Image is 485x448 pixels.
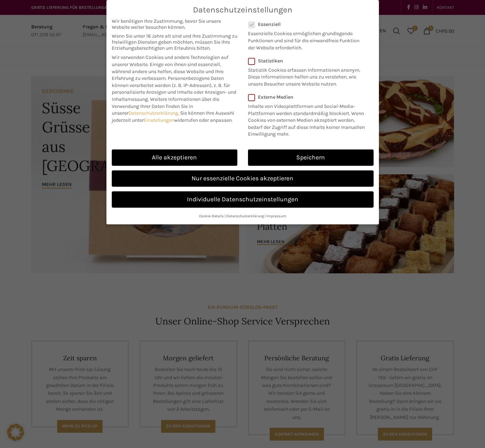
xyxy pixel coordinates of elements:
a: Alle akzeptieren [112,149,237,166]
a: Impressum [266,214,286,218]
p: Essenzielle Cookies ermöglichen grundlegende Funktionen und sind für die einwandfreie Funktion de... [248,27,364,51]
label: Externe Medien [248,94,369,100]
a: Individuelle Datenschutzeinstellungen [112,191,374,208]
a: Datenschutzerklärung [128,110,178,116]
label: Statistiken [248,58,364,64]
p: Statistik Cookies erfassen Informationen anonym. Diese Informationen helfen uns zu verstehen, wie... [248,64,364,88]
span: Weitere Informationen über die Verwendung Ihrer Daten finden Sie in unserer . [112,96,219,116]
span: Wir verwenden Cookies und andere Technologien auf unserer Website. Einige von ihnen sind essenzie... [112,54,228,81]
a: Einstellungen [144,117,174,123]
a: Cookie-Details [199,214,224,218]
span: Personenbezogene Daten können verarbeitet werden (z. B. IP-Adressen), z. B. für personalisierte A... [112,75,236,102]
span: Sie können Ihre Auswahl jederzeit unter widerrufen oder anpassen. [112,110,234,123]
label: Essenziell [248,21,364,27]
span: Wenn Sie unter 16 Jahre alt sind und Ihre Zustimmung zu freiwilligen Diensten geben möchten, müss... [112,33,237,51]
span: Wir benötigen Ihre Zustimmung, bevor Sie unsere Website weiter besuchen können. [112,18,237,30]
a: Nur essenzielle Cookies akzeptieren [112,170,374,187]
a: Speichern [248,149,374,166]
a: Datenschutzerklärung [226,214,264,218]
p: Inhalte von Videoplattformen und Social-Media-Plattformen werden standardmäßig blockiert. Wenn Co... [248,100,369,138]
span: Datenschutzeinstellungen [193,5,292,15]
